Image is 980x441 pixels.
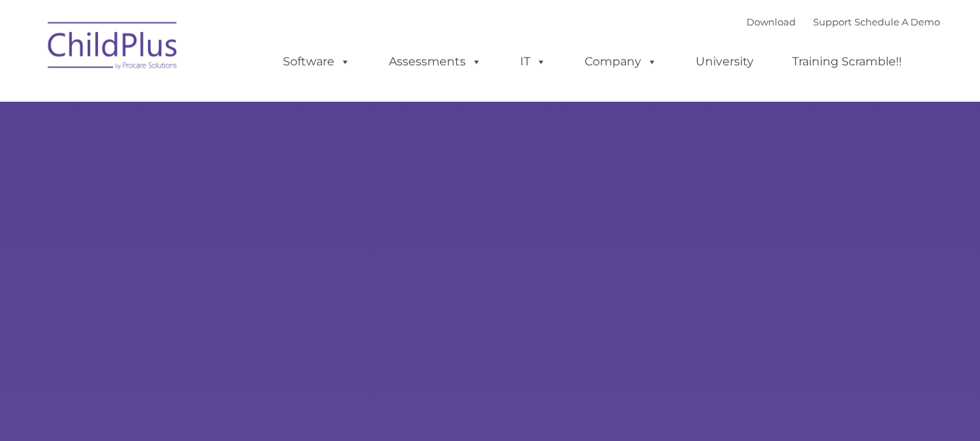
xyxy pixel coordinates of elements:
a: University [681,47,768,76]
a: Download [746,16,796,28]
a: IT [506,47,561,76]
img: ChildPlus by Procare Solutions [41,12,186,84]
a: Assessments [374,47,496,76]
font: | [746,16,940,28]
a: Schedule A Demo [855,16,940,28]
a: Company [570,47,672,76]
a: Support [813,16,852,28]
a: Software [268,47,365,76]
a: Training Scramble!! [778,47,916,76]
